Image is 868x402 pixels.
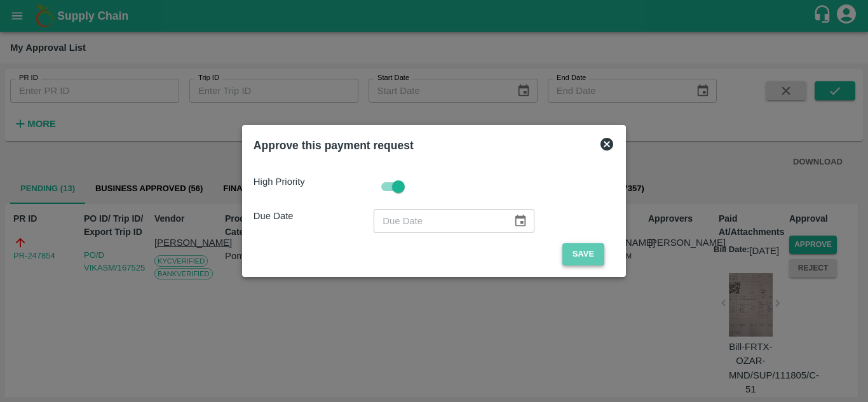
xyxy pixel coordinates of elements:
p: High Priority [254,175,374,189]
input: Due Date [374,209,503,233]
button: Choose date [508,209,532,233]
p: Due Date [254,209,374,223]
b: Approve this payment request [254,139,414,152]
button: Save [562,243,604,265]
